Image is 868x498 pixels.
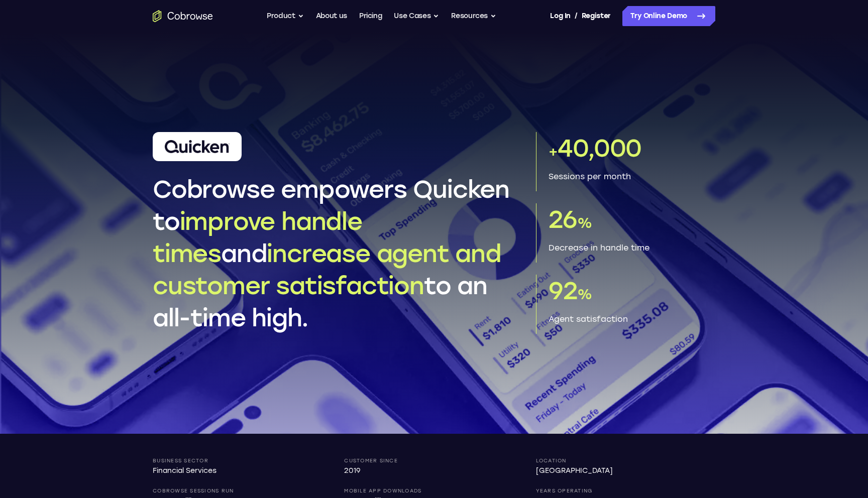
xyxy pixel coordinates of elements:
img: Quicken Logo [165,140,230,153]
a: Go to the home page [153,10,213,22]
button: Product [267,6,304,26]
span: increase agent and customer satisfaction [153,239,501,300]
span: improve handle times [153,207,362,268]
p: Business Sector [153,458,216,464]
span: % [577,214,592,231]
button: Resources [451,6,496,26]
a: Try Online Demo [622,6,715,26]
p: Sessions per month [549,171,715,187]
p: Mobile App Downloads [344,488,421,494]
p: [GEOGRAPHIC_DATA] [536,466,613,476]
p: 40,000 [549,132,715,169]
p: Customer Since [344,458,398,464]
p: Location [536,458,613,464]
button: Use Cases [394,6,439,26]
a: About us [316,6,347,26]
a: Pricing [359,6,382,26]
span: % [577,286,592,303]
p: Decrease in handle time [549,242,715,259]
p: Agent satisfaction [549,313,715,330]
h1: Cobrowse empowers Quicken to and to an all-time high. [153,173,524,334]
p: years operating [536,488,593,494]
a: Register [582,6,611,26]
p: 26 [549,203,715,240]
span: / [575,10,578,22]
a: Log In [550,6,570,26]
p: Financial Services [153,466,216,476]
p: Cobrowse Sessions Run [153,488,234,494]
span: + [549,143,558,160]
p: 92 [549,275,715,311]
p: 2019 [344,466,398,476]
